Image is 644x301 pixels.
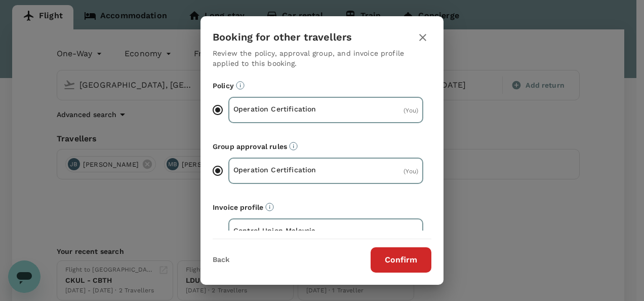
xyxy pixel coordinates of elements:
svg: Booking restrictions are based on the selected travel policy. [236,81,245,90]
p: Review the policy, approval group, and invoice profile applied to this booking. [213,48,431,68]
svg: The payment currency and company information are based on the selected invoice profile. [265,203,274,211]
p: Operation Certification [233,165,326,175]
button: Back [213,256,229,264]
p: Policy [213,81,431,91]
button: Confirm [371,247,431,273]
span: ( You ) [404,107,418,114]
p: Control Union Malaysia Sdn. Bhd. (MYR) [233,225,326,246]
h3: Booking for other travellers [213,31,352,43]
svg: Default approvers or custom approval rules (if available) are based on the user group. [289,142,298,150]
span: ( You ) [404,168,418,175]
p: Invoice profile [213,202,431,212]
p: Operation Certification [233,104,326,114]
p: Group approval rules [213,141,431,152]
